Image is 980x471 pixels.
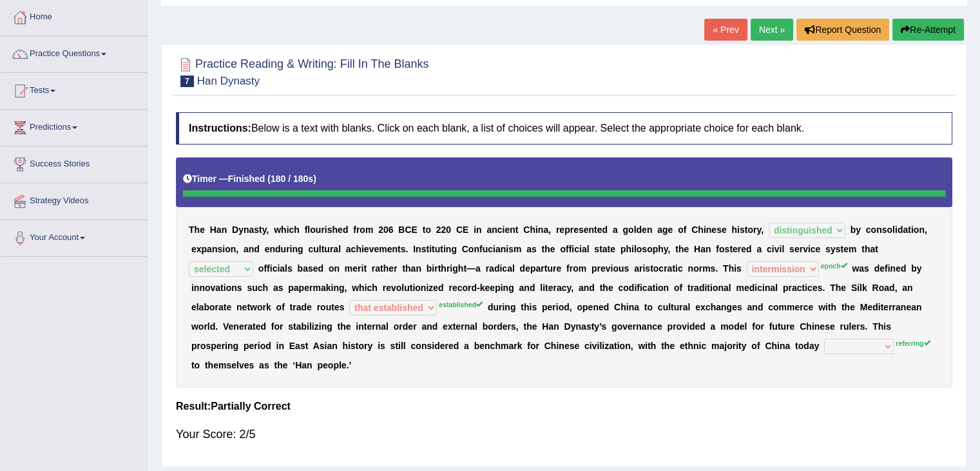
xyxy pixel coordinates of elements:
b: u [313,244,319,254]
b: m [379,244,387,254]
b: e [200,225,205,235]
b: a [903,225,908,235]
b: i [631,244,634,254]
b: w [274,225,281,235]
b: e [573,225,579,235]
b: s [724,244,729,254]
b: D [232,225,238,235]
b: n [392,244,398,254]
b: y [238,225,244,235]
b: h [658,244,664,254]
b: f [479,244,483,254]
b: c [273,263,278,274]
a: Tests [1,73,148,105]
b: o [887,225,892,235]
b: r [753,225,756,235]
b: n [334,263,340,274]
b: h [530,225,535,235]
b: h [731,225,737,235]
b: x [197,244,202,254]
b: m [849,244,856,254]
b: l [285,263,287,274]
b: e [387,244,392,254]
b: e [559,225,564,235]
b: y [856,225,861,235]
b: n [244,225,249,235]
b: f [264,263,267,274]
b: , [668,244,670,254]
b: t [599,244,602,254]
a: Next » [751,19,793,41]
b: t [363,263,367,274]
b: a [333,244,338,254]
b: n [249,244,255,254]
b: i [772,244,774,254]
b: i [443,244,446,254]
b: s [308,263,313,274]
b: t [426,244,429,254]
b: 2 [441,225,446,235]
b: h [544,244,550,254]
a: Practice Questions [1,36,148,68]
b: l [892,225,895,235]
b: c [866,225,871,235]
b: t [675,244,678,254]
b: e [684,244,689,254]
b: s [287,263,293,274]
b: e [584,225,589,235]
b: l [307,225,310,235]
b: e [794,244,800,254]
b: e [642,225,647,235]
b: o [225,244,231,254]
b: a [303,263,308,274]
b: l [782,244,784,254]
b: e [338,225,343,235]
b: e [711,225,716,235]
b: o [719,244,725,254]
b: b [427,263,432,274]
b: l [338,244,341,254]
b: C [456,225,463,235]
b: t [729,244,733,254]
b: h [678,244,684,254]
b: B [398,225,405,235]
b: o [628,225,634,235]
b: a [602,244,608,254]
b: t [861,244,865,254]
a: Predictions [1,110,148,142]
b: t [745,225,748,235]
b: s [327,225,332,235]
b: i [277,263,280,274]
b: t [594,225,597,235]
b: e [364,244,369,254]
b: t [402,263,405,274]
b: s [825,244,831,254]
b: 0 [383,225,389,235]
b: i [361,263,363,274]
b: n [446,244,452,254]
b: d [636,225,642,235]
h4: Below is a text with blanks. Click on each blank, a list of choices will appear. Select the appro... [176,112,952,145]
b: c [308,244,313,254]
b: t [398,244,401,254]
b: e [191,244,197,254]
b: s [254,225,259,235]
b: h [195,225,200,235]
b: s [579,225,584,235]
b: H [694,244,700,254]
b: o [468,244,474,254]
b: i [429,244,432,254]
b: a [613,225,618,235]
b: n [222,225,227,235]
b: v [803,244,808,254]
b: t [259,225,262,235]
b: e [722,225,727,235]
b: y [831,244,836,254]
b: C [462,244,468,254]
b: n [492,225,497,235]
b: y [664,244,668,254]
b: a [486,225,492,235]
b: n [416,244,421,254]
b: , [925,225,927,235]
b: n [292,244,298,254]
